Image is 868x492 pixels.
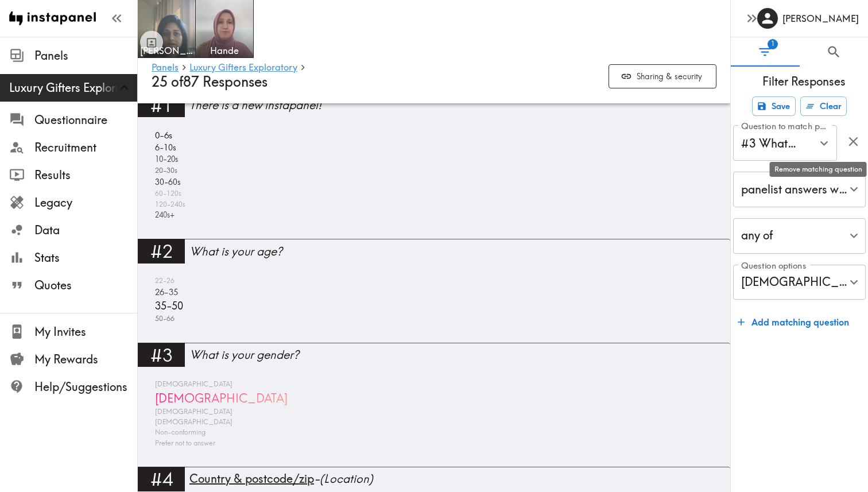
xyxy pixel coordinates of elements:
[609,64,716,89] button: Sharing & security
[782,12,859,25] h6: [PERSON_NAME]
[198,44,251,57] span: Hande
[34,250,137,266] span: Stats
[152,73,183,90] span: 25 of
[152,210,175,220] span: 240s+
[826,44,842,60] span: Search
[152,188,181,199] span: 60-120s
[189,243,730,259] div: What is your age?
[800,96,847,116] button: Clear all filters
[140,44,193,57] span: [PERSON_NAME]
[34,222,137,238] span: Data
[152,406,232,417] span: [DEMOGRAPHIC_DATA]
[152,379,232,389] span: [DEMOGRAPHIC_DATA]
[189,471,314,486] span: Country & postcode/zip
[152,63,179,73] a: Panels
[752,96,796,116] button: Save filters
[740,73,868,90] span: Filter Responses
[189,63,297,73] a: Luxury Gifters Exploratory
[152,390,288,406] span: [DEMOGRAPHIC_DATA]
[152,176,181,188] span: 30-60s
[34,140,137,156] span: Recruitment
[34,195,137,211] span: Legacy
[815,134,833,152] button: Open
[152,129,172,142] span: 0-6s
[152,438,215,448] span: Prefer not to answer
[138,343,730,374] a: #3What is your gender?
[152,313,175,324] span: 50-66
[138,239,185,263] div: #2
[138,343,185,367] div: #3
[152,427,206,437] span: Non-conforming
[138,239,730,270] a: #2What is your age?
[152,154,178,165] span: 10-20s
[768,39,778,49] span: 1
[34,48,137,64] span: Panels
[140,31,163,54] button: Toggle between responses and questions
[152,299,183,313] span: 35-50
[731,37,800,67] button: Filter Responses
[34,351,137,367] span: My Rewards
[152,276,175,286] span: 22-26
[183,73,268,90] span: 87 Responses
[733,311,854,334] button: Add matching question
[152,286,178,299] span: 26-35
[733,265,866,300] div: [DEMOGRAPHIC_DATA]
[34,112,137,128] span: Questionnaire
[138,93,185,117] div: #1
[189,347,730,363] div: What is your gender?
[733,172,866,207] div: panelist answers with
[152,165,177,176] span: 20-30s
[152,142,176,154] span: 6-10s
[770,162,867,177] div: Remove matching question
[189,471,730,487] div: - (Location)
[34,167,137,183] span: Results
[34,324,137,340] span: My Invites
[733,218,866,254] div: any of
[152,199,185,210] span: 120-240s
[9,80,137,96] span: Luxury Gifters Exploratory
[741,259,806,272] label: Question options
[138,467,185,491] div: #4
[189,97,730,113] div: There is a new instapanel!
[34,379,137,395] span: Help/Suggestions
[34,277,137,293] span: Quotes
[152,417,232,427] span: [DEMOGRAPHIC_DATA]
[741,120,831,133] label: Question to match panelists on
[138,93,730,125] a: #1There is a new instapanel!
